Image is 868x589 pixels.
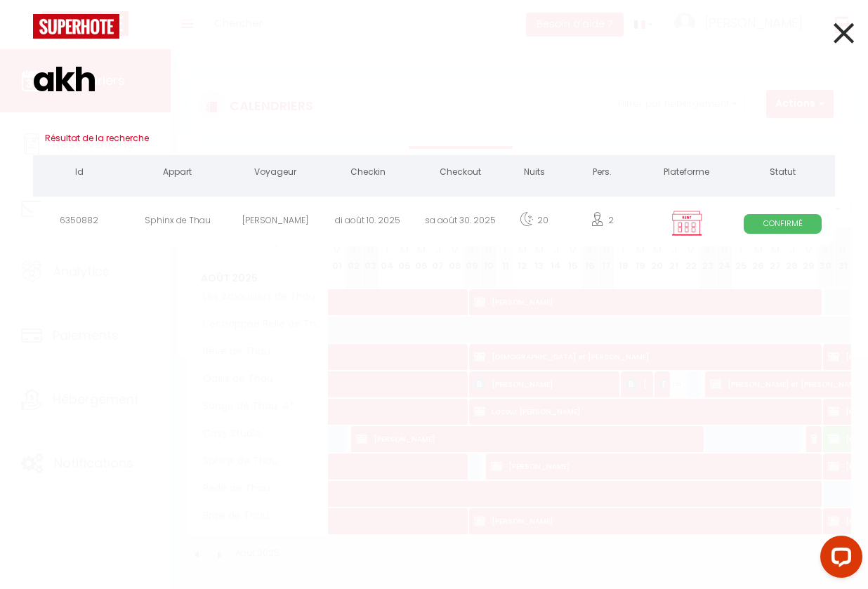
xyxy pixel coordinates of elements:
[33,155,125,193] th: Id
[33,121,835,155] h3: Résultat de la recherche
[33,200,125,246] div: 6350882
[230,155,322,193] th: Voyageur
[414,200,506,246] div: sa août 30. 2025
[33,39,835,121] input: Tapez pour rechercher...
[731,155,835,193] th: Statut
[506,155,563,193] th: Nuits
[506,200,563,246] div: 20
[33,14,119,39] img: logo
[563,200,643,246] div: 2
[125,155,229,193] th: Appart
[414,155,506,193] th: Checkout
[563,155,643,193] th: Pers.
[809,530,868,589] iframe: LiveChat chat widget
[669,210,704,237] img: rent.png
[125,200,229,246] div: Sphinx de Thau
[230,200,322,246] div: [PERSON_NAME]
[643,155,731,193] th: Plateforme
[744,214,822,233] span: Confirmé
[322,155,414,193] th: Checkin
[322,200,414,246] div: di août 10. 2025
